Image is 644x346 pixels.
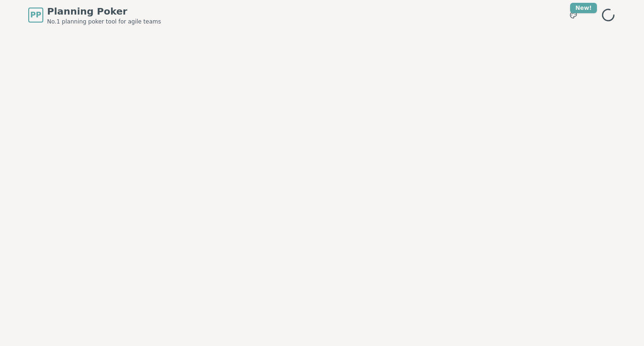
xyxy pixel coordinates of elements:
span: Planning Poker [47,5,161,18]
button: New! [565,7,582,24]
span: No.1 planning poker tool for agile teams [47,18,161,25]
div: New! [570,3,597,13]
span: PP [30,9,41,21]
a: PPPlanning PokerNo.1 planning poker tool for agile teams [28,5,161,25]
